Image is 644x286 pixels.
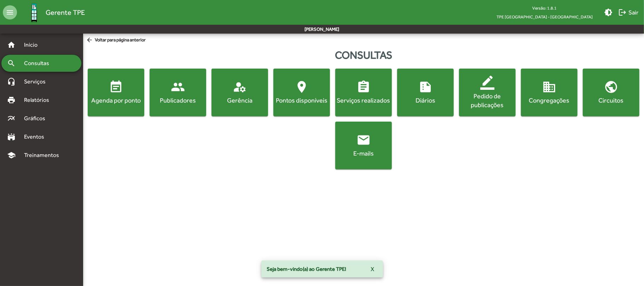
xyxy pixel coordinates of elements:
[20,96,58,104] span: Relatórios
[480,76,494,90] mat-icon: border_color
[335,69,392,116] button: Serviços realizados
[365,263,380,275] button: X
[109,80,123,94] mat-icon: event_note
[337,149,390,158] div: E-mails
[83,47,644,63] div: Consultas
[7,133,16,141] mat-icon: stadium
[7,114,16,123] mat-icon: multiline_chart
[7,77,16,86] mat-icon: headset_mic
[618,8,627,17] mat-icon: logout
[7,59,16,68] mat-icon: search
[491,4,598,12] div: Versão: 1.8.1
[3,5,17,19] mat-icon: menu
[491,12,598,21] span: TPE [GEOGRAPHIC_DATA] - [GEOGRAPHIC_DATA]
[86,36,146,44] span: Voltar para página anterior
[20,41,48,49] span: Início
[213,96,267,105] div: Gerência
[295,80,309,94] mat-icon: location_on
[615,6,641,19] button: Sair
[522,96,576,105] div: Congregações
[397,69,454,116] button: Diários
[7,151,16,159] mat-icon: school
[88,69,144,116] button: Agenda por ponto
[583,69,639,116] button: Circuitos
[17,1,85,24] a: Gerente TPE
[46,7,85,18] span: Gerente TPE
[23,1,46,24] img: Logo
[20,151,68,159] span: Treinamentos
[211,69,268,116] button: Gerência
[418,80,433,94] mat-icon: summarize
[89,96,143,105] div: Agenda por ponto
[335,122,392,169] button: E-mails
[20,77,55,86] span: Serviços
[171,80,185,94] mat-icon: people
[356,133,371,147] mat-icon: email
[150,69,206,116] button: Publicadores
[273,69,330,116] button: Pontos disponíveis
[7,41,16,49] mat-icon: home
[20,59,58,68] span: Consultas
[20,133,54,141] span: Eventos
[356,80,371,94] mat-icon: assignment
[7,96,16,104] mat-icon: print
[267,265,347,273] span: Seja bem-vindo(a) ao Gerente TPE!
[542,80,556,94] mat-icon: domain
[584,96,638,105] div: Circuitos
[20,114,55,123] span: Gráficos
[460,92,514,109] div: Pedido de publicações
[86,36,95,44] mat-icon: arrow_back
[618,6,638,19] span: Sair
[604,8,613,17] mat-icon: brightness_medium
[604,80,618,94] mat-icon: public
[233,80,247,94] mat-icon: manage_accounts
[275,96,329,105] div: Pontos disponíveis
[521,69,578,116] button: Congregações
[337,96,390,105] div: Serviços realizados
[151,96,205,105] div: Publicadores
[371,263,375,275] span: X
[399,96,452,105] div: Diários
[459,69,516,116] button: Pedido de publicações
